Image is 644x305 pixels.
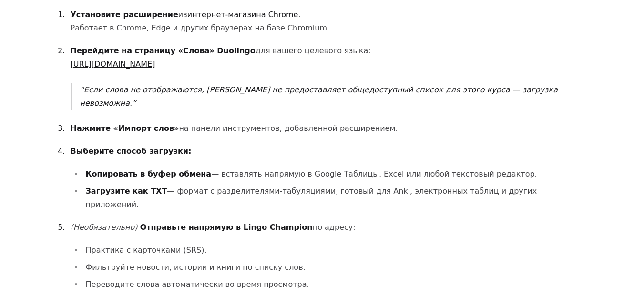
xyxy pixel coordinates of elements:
[86,246,207,255] font: Практика с карточками (SRS).
[256,46,371,55] font: для вашего целевого языка:
[71,23,330,32] font: Работает в Chrome, Edge и других браузерах на базе Chromium.
[71,46,256,55] font: Перейдите на страницу «Слова» Duolingo
[86,187,167,196] font: Загрузите как TXT
[71,147,192,156] font: Выберите способ загрузки:
[140,223,313,232] font: Отправьте напрямую в Lingo Champion
[313,223,356,232] font: по адресу:
[86,187,537,209] font: — формат с разделителями-табуляциями, готовый для Anki, электронных таблиц и других приложений.
[71,124,179,133] font: Нажмите «Импорт слов»
[179,124,398,133] font: на панели инструментов, добавленной расширением.
[86,280,309,289] font: Переводите слова автоматически во время просмотра.
[71,223,138,232] font: (Необязательно)
[187,10,298,19] a: интернет-магазина Chrome
[71,59,155,69] a: [URL][DOMAIN_NAME]
[80,85,558,108] font: Если слова не отображаются, [PERSON_NAME] не предоставляет общедоступный список для этого курса —...
[178,10,187,19] font: из
[298,10,300,19] font: .
[211,169,537,178] font: — вставлять напрямую в Google Таблицы, Excel или любой текстовый редактор.
[71,10,178,19] font: Установите расширение
[86,169,212,178] font: Копировать в буфер обмена
[86,263,306,272] font: Фильтруйте новости, истории и книги по списку слов.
